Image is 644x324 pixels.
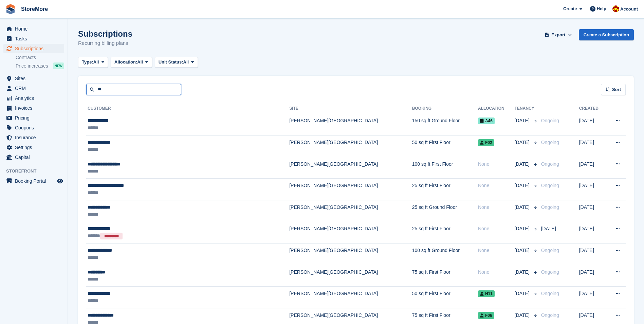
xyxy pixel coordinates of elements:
span: Sort [612,86,621,93]
span: CRM [15,84,56,93]
div: None [478,204,515,211]
a: menu [3,176,64,186]
span: F06 [478,312,494,319]
td: [DATE] [579,287,606,308]
th: Site [289,103,412,114]
td: 50 sq ft First Floor [412,136,478,157]
a: menu [3,44,64,53]
span: [DATE] [515,269,531,276]
span: Pricing [15,113,56,123]
a: Contracts [16,54,64,61]
img: stora-icon-8386f47178a22dfd0bd8f6a31ec36ba5ce8667c1dd55bd0f319d3a0aa187defe.svg [5,4,16,14]
span: [DATE] [515,161,531,168]
p: Recurring billing plans [78,39,132,47]
th: Tenancy [515,103,538,114]
span: [DATE] [515,290,531,297]
a: menu [3,143,64,152]
button: Export [544,29,573,40]
td: 100 sq ft Ground Floor [412,244,478,265]
th: Created [579,103,606,114]
span: Help [597,5,606,12]
span: [DATE] [515,182,531,189]
span: Subscriptions [15,44,56,53]
th: Allocation [478,103,515,114]
td: [PERSON_NAME][GEOGRAPHIC_DATA] [289,157,412,179]
span: H11 [478,290,495,297]
span: Home [15,24,56,34]
span: Sites [15,74,56,83]
td: [DATE] [579,114,606,136]
span: Booking Portal [15,176,56,186]
span: Insurance [15,133,56,142]
span: Ongoing [541,118,559,123]
a: menu [3,93,64,103]
span: Ongoing [541,269,559,275]
a: menu [3,103,64,113]
td: [PERSON_NAME][GEOGRAPHIC_DATA] [289,287,412,308]
td: [PERSON_NAME][GEOGRAPHIC_DATA] [289,200,412,222]
span: All [183,59,189,66]
td: [PERSON_NAME][GEOGRAPHIC_DATA] [289,244,412,265]
td: [DATE] [579,179,606,200]
span: Ongoing [541,248,559,253]
td: 25 sq ft First Floor [412,222,478,244]
td: [PERSON_NAME][GEOGRAPHIC_DATA] [289,222,412,244]
td: [PERSON_NAME][GEOGRAPHIC_DATA] [289,265,412,287]
span: [DATE] [515,117,531,124]
a: menu [3,74,64,83]
td: 25 sq ft First Floor [412,179,478,200]
span: Allocation: [114,59,137,66]
img: Store More Team [612,5,619,12]
div: None [478,182,515,189]
span: Ongoing [541,312,559,318]
a: StoreMore [18,3,51,15]
td: [DATE] [579,244,606,265]
a: menu [3,152,64,162]
h1: Subscriptions [78,29,132,38]
span: Unit Status: [159,59,183,66]
div: None [478,247,515,254]
span: A46 [478,118,495,124]
span: Ongoing [541,183,559,188]
span: Capital [15,152,56,162]
span: [DATE] [515,139,531,146]
a: Preview store [56,177,64,185]
th: Customer [86,103,289,114]
button: Type: All [78,57,108,68]
span: [DATE] [515,204,531,211]
td: [DATE] [579,157,606,179]
span: Ongoing [541,140,559,145]
button: Unit Status: All [155,57,198,68]
td: 75 sq ft First Floor [412,265,478,287]
a: menu [3,24,64,34]
a: Price increases NEW [16,62,64,70]
td: [PERSON_NAME][GEOGRAPHIC_DATA] [289,114,412,136]
td: [DATE] [579,200,606,222]
div: None [478,269,515,276]
span: Price increases [16,63,48,69]
span: Create [563,5,577,12]
td: 150 sq ft Ground Floor [412,114,478,136]
span: F02 [478,139,494,146]
td: [PERSON_NAME][GEOGRAPHIC_DATA] [289,136,412,157]
span: Ongoing [541,161,559,167]
span: All [137,59,143,66]
span: [DATE] [515,312,531,319]
a: Create a Subscription [579,29,634,40]
td: [DATE] [579,136,606,157]
button: Allocation: All [111,57,152,68]
span: All [93,59,99,66]
span: [DATE] [515,225,531,232]
div: NEW [53,62,64,69]
span: Account [620,6,638,13]
th: Booking [412,103,478,114]
td: [PERSON_NAME][GEOGRAPHIC_DATA] [289,179,412,200]
span: Analytics [15,93,56,103]
span: Type: [82,59,93,66]
a: menu [3,84,64,93]
span: Coupons [15,123,56,132]
span: Settings [15,143,56,152]
a: menu [3,123,64,132]
td: 50 sq ft First Floor [412,287,478,308]
td: 25 sq ft Ground Floor [412,200,478,222]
